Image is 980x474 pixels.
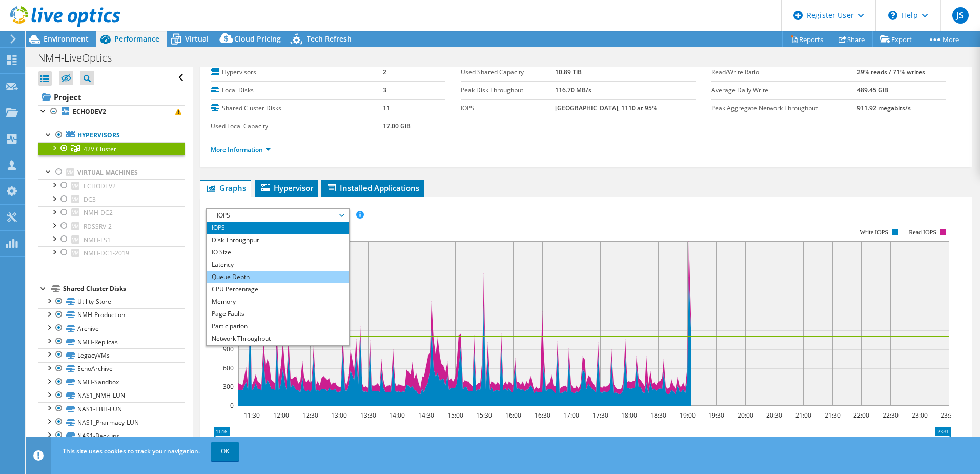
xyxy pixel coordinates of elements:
[84,222,112,231] span: RDSSRV-2
[650,411,666,420] text: 18:30
[84,195,96,204] span: DC3
[207,295,349,308] li: Memory
[857,86,888,94] b: 489.45 GiB
[38,348,185,362] a: LegacyVMs
[114,34,159,44] span: Performance
[243,411,259,420] text: 11:30
[555,68,582,76] b: 10.89 TiB
[505,411,521,420] text: 16:00
[38,89,185,105] a: Project
[38,129,185,142] a: Hypervisors
[260,183,313,193] span: Hypervisor
[38,233,185,246] a: NMH-FS1
[84,145,116,153] span: 42V Cluster
[331,411,346,420] text: 13:00
[909,229,936,236] text: Read IOPS
[73,107,106,116] b: ECHODEV2
[230,401,234,410] text: 0
[38,220,185,233] a: RDSSRV-2
[207,259,349,271] li: Latency
[860,229,888,236] text: Write IOPS
[207,308,349,320] li: Page Faults
[38,389,185,402] a: NAS1_NMH-LUN
[782,31,831,47] a: Reports
[872,31,920,47] a: Export
[44,34,89,44] span: Environment
[38,429,185,442] a: NAS1-Backups
[38,402,185,416] a: NAS1-TBH-LUN
[223,345,234,353] text: 900
[207,271,349,283] li: Queue Depth
[389,411,404,420] text: 14:00
[63,283,185,295] div: Shared Cluster Disks
[38,206,185,220] a: NMH-DC2
[38,376,185,389] a: NMH-Sandbox
[185,34,209,44] span: Virtual
[38,416,185,429] a: NAS1_Pharmacy-LUN
[307,34,352,44] span: Tech Refresh
[563,411,579,420] text: 17:00
[84,208,113,217] span: NMH-DC2
[234,34,281,44] span: Cloud Pricing
[38,295,185,308] a: Utility-Store
[63,447,200,456] span: This site uses cookies to track your navigation.
[857,104,911,112] b: 911.92 megabits/s
[33,52,128,64] h1: NMH-LiveOptics
[211,103,383,113] label: Shared Cluster Disks
[711,85,857,95] label: Average Daily Write
[461,103,555,113] label: IOPS
[534,411,550,420] text: 16:30
[207,234,349,246] li: Disk Throughput
[383,86,386,94] b: 3
[206,183,246,193] span: Graphs
[38,308,185,322] a: NMH-Production
[383,122,411,130] b: 17.00 GiB
[223,382,234,391] text: 300
[461,85,555,95] label: Peak Disk Throughput
[911,411,927,420] text: 23:00
[383,104,390,112] b: 11
[38,105,185,118] a: ECHODEV2
[84,182,116,190] span: ECHODEV2
[711,103,857,113] label: Peak Aggregate Network Throughput
[383,68,386,76] b: 2
[211,442,239,461] a: OK
[461,67,555,77] label: Used Shared Capacity
[38,193,185,206] a: DC3
[920,31,967,47] a: More
[84,249,129,258] span: NMH-DC1-2019
[418,411,434,420] text: 14:30
[737,411,753,420] text: 20:00
[360,411,376,420] text: 13:30
[888,11,897,20] svg: \n
[711,67,857,77] label: Read/Write Ratio
[882,411,898,420] text: 22:30
[38,166,185,179] a: Virtual Machines
[555,86,591,94] b: 116.70 MB/s
[38,179,185,192] a: ECHODEV2
[302,411,318,420] text: 12:30
[766,411,782,420] text: 20:30
[476,411,492,420] text: 15:30
[38,322,185,335] a: Archive
[84,235,111,244] span: NMH-FS1
[447,411,463,420] text: 15:00
[326,183,419,193] span: Installed Applications
[592,411,608,420] text: 17:30
[207,283,349,295] li: CPU Percentage
[38,362,185,376] a: EchoArchive
[679,411,695,420] text: 19:00
[207,332,349,345] li: Network Throughput
[952,7,969,24] span: JS
[38,335,185,348] a: NMH-Replicas
[211,145,271,154] a: More Information
[211,121,383,131] label: Used Local Capacity
[38,246,185,260] a: NMH-DC1-2019
[207,246,349,259] li: IO Size
[273,411,289,420] text: 12:00
[831,31,873,47] a: Share
[621,411,637,420] text: 18:00
[555,104,657,112] b: [GEOGRAPHIC_DATA], 1110 at 95%
[207,222,349,234] li: IOPS
[211,67,383,77] label: Hypervisors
